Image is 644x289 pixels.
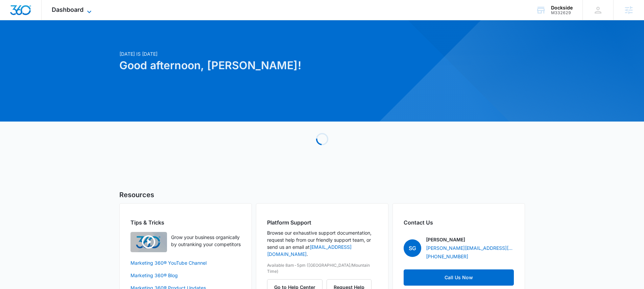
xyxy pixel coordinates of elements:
span: Dashboard [52,6,84,13]
h2: Contact Us [404,218,514,227]
p: Available 8am-5pm ([GEOGRAPHIC_DATA]/Mountain Time) [267,262,377,274]
h1: Good afternoon, [PERSON_NAME]! [119,57,387,74]
p: Grow your business organically by outranking your competitors [171,234,241,248]
div: account id [551,10,573,15]
p: [DATE] is [DATE] [119,50,387,57]
a: Marketing 360® Blog [130,272,241,279]
a: [PERSON_NAME][EMAIL_ADDRESS][PERSON_NAME][DOMAIN_NAME] [426,244,514,252]
img: Quick Overview Video [130,232,167,252]
p: [PERSON_NAME] [426,236,465,243]
h2: Tips & Tricks [130,218,241,227]
a: [PHONE_NUMBER] [426,253,468,260]
p: Browse our exhaustive support documentation, request help from our friendly support team, or send... [267,229,377,258]
div: account name [551,5,573,10]
h5: Resources [119,190,525,200]
a: Call Us Now [404,269,514,286]
a: Marketing 360® YouTube Channel [130,259,241,266]
h2: Platform Support [267,218,377,227]
span: SG [404,239,421,257]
